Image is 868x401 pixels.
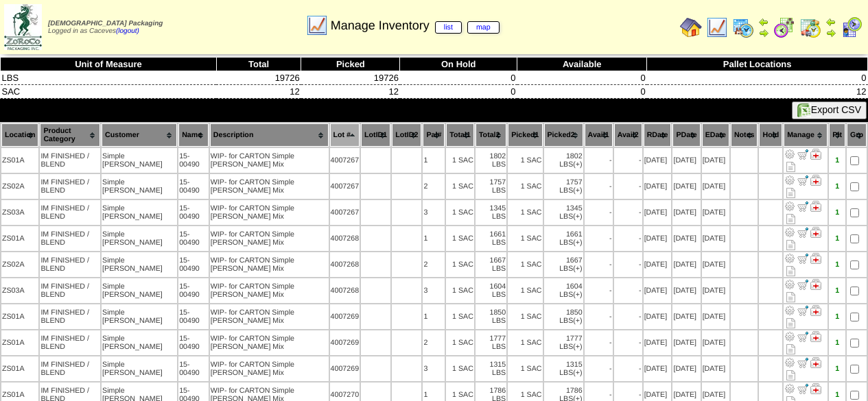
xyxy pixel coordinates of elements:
img: arrowright.gif [825,27,836,38]
i: Note [786,240,795,250]
td: 1667 LBS [476,252,506,277]
img: line_graph.gif [306,14,328,36]
img: calendarcustomer.gif [841,16,863,38]
div: (+) [573,317,582,325]
td: WIP- for CARTON Simple [PERSON_NAME] Mix [210,148,329,173]
img: Move [797,175,808,186]
img: arrowright.gif [758,27,769,38]
td: Simple [PERSON_NAME] [102,278,177,303]
th: Picked2 [544,123,583,147]
th: EDate [702,123,729,147]
th: Manage [784,123,828,147]
td: 1345 LBS [476,200,506,225]
td: IM FINISHED / BLEND [40,200,100,225]
td: 1757 LBS [544,174,583,199]
img: Adjust [784,383,795,394]
td: [DATE] [644,174,672,199]
td: 0 [517,71,647,85]
td: 1777 LBS [544,330,583,355]
th: Notes [731,123,758,147]
td: [DATE] [672,304,700,329]
span: Logged in as Caceves [48,20,163,35]
td: [DATE] [702,226,729,251]
th: Product Category [40,123,100,147]
img: line_graph.gif [706,16,728,38]
td: ZS03A [1,200,38,225]
th: Picked1 [508,123,542,147]
div: (+) [573,160,582,169]
img: Manage Hold [810,357,821,368]
img: Manage Hold [810,279,821,290]
td: 1802 LBS [476,148,506,173]
td: Simple [PERSON_NAME] [102,304,177,329]
td: 1315 LBS [476,356,506,381]
td: 15-00490 [178,148,209,173]
th: PDate [672,123,700,147]
img: excel.gif [797,104,811,117]
td: 4007268 [330,252,360,277]
td: 15-00490 [178,278,209,303]
td: 4007269 [330,330,360,355]
td: WIP- for CARTON Simple [PERSON_NAME] Mix [210,252,329,277]
td: 1 SAC [508,148,542,173]
img: Move [797,383,808,394]
td: 12 [216,85,301,99]
td: 1 SAC [446,330,474,355]
td: ZS01A [1,226,38,251]
td: [DATE] [672,278,700,303]
td: 1850 LBS [544,304,583,329]
td: 1757 LBS [476,174,506,199]
td: [DATE] [644,252,672,277]
td: 4007267 [330,148,360,173]
td: 19726 [301,71,400,85]
td: Simple [PERSON_NAME] [102,148,177,173]
img: Adjust [784,305,795,316]
img: Move [797,279,808,290]
td: [DATE] [672,356,700,381]
td: [DATE] [644,278,672,303]
img: home.gif [680,16,702,38]
img: calendarprod.gif [732,16,754,38]
div: 1 [830,234,845,243]
img: zoroco-logo-small.webp [4,4,42,50]
img: arrowleft.gif [825,16,836,27]
td: [DATE] [672,174,700,199]
img: Manage Hold [810,201,821,212]
i: Note [786,266,795,276]
th: Avail1 [585,123,613,147]
td: ZS01A [1,304,38,329]
th: Avail2 [614,123,642,147]
td: Simple [PERSON_NAME] [102,226,177,251]
td: WIP- for CARTON Simple [PERSON_NAME] Mix [210,304,329,329]
td: IM FINISHED / BLEND [40,278,100,303]
td: ZS02A [1,174,38,199]
img: Manage Hold [810,227,821,238]
td: 1 SAC [446,304,474,329]
td: 1777 LBS [476,330,506,355]
td: - [614,200,642,225]
img: calendarblend.gif [773,16,795,38]
td: 1 [423,304,445,329]
a: (logout) [116,27,139,35]
td: IM FINISHED / BLEND [40,174,100,199]
span: [DEMOGRAPHIC_DATA] Packaging [48,20,163,27]
a: map [467,21,500,34]
td: WIP- for CARTON Simple [PERSON_NAME] Mix [210,330,329,355]
td: 1 [423,148,445,173]
td: Simple [PERSON_NAME] [102,252,177,277]
td: [DATE] [702,174,729,199]
td: ZS01A [1,148,38,173]
a: list [435,21,462,34]
td: ZS01A [1,330,38,355]
td: 0 [400,85,517,99]
td: 1 SAC [508,226,542,251]
td: 3 [423,200,445,225]
th: LotID1 [361,123,390,147]
td: 1661 LBS [476,226,506,251]
td: 1667 LBS [544,252,583,277]
img: Adjust [784,331,795,342]
th: Total1 [446,123,474,147]
td: 4007268 [330,278,360,303]
td: 1661 LBS [544,226,583,251]
td: 1 SAC [508,252,542,277]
